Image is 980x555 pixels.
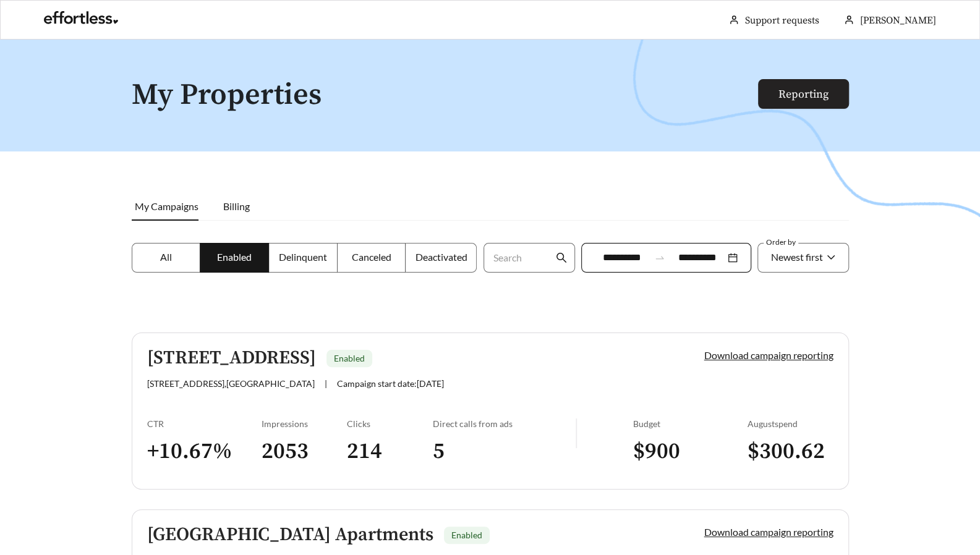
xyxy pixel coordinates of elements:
h1: My Properties [132,79,759,112]
span: My Campaigns [135,200,198,212]
a: Reporting [778,87,829,101]
span: [PERSON_NAME] [860,14,936,27]
span: [STREET_ADDRESS] , [GEOGRAPHIC_DATA] [147,378,315,389]
span: Campaign start date: [DATE] [337,378,444,389]
span: Canceled [352,251,391,263]
div: August spend [748,418,833,429]
span: to [654,252,665,263]
span: Enabled [334,353,365,363]
h5: [STREET_ADDRESS] [147,348,316,368]
a: Support requests [745,14,819,27]
span: search [556,252,567,263]
button: Reporting [758,79,849,109]
span: Billing [223,200,250,212]
h3: $ 300.62 [748,438,833,465]
span: | [325,378,327,389]
h3: + 10.67 % [147,438,262,465]
div: Clicks [347,418,433,429]
span: Deactivated [415,251,467,263]
span: Enabled [217,251,252,263]
div: Direct calls from ads [433,418,576,429]
div: Impressions [262,418,347,429]
div: CTR [147,418,262,429]
a: [STREET_ADDRESS]Enabled[STREET_ADDRESS],[GEOGRAPHIC_DATA]|Campaign start date:[DATE]Download camp... [132,333,849,489]
div: Budget [633,418,748,429]
a: Download campaign reporting [704,349,833,361]
span: Newest first [771,251,823,263]
h5: [GEOGRAPHIC_DATA] Apartments [147,525,433,545]
a: Download campaign reporting [704,526,833,538]
span: Delinquent [279,251,327,263]
span: All [160,251,172,263]
h3: 214 [347,438,433,465]
span: swap-right [654,252,665,263]
span: Enabled [451,530,482,540]
h3: 2053 [262,438,347,465]
img: line [576,418,577,448]
h3: 5 [433,438,576,465]
h3: $ 900 [633,438,748,465]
